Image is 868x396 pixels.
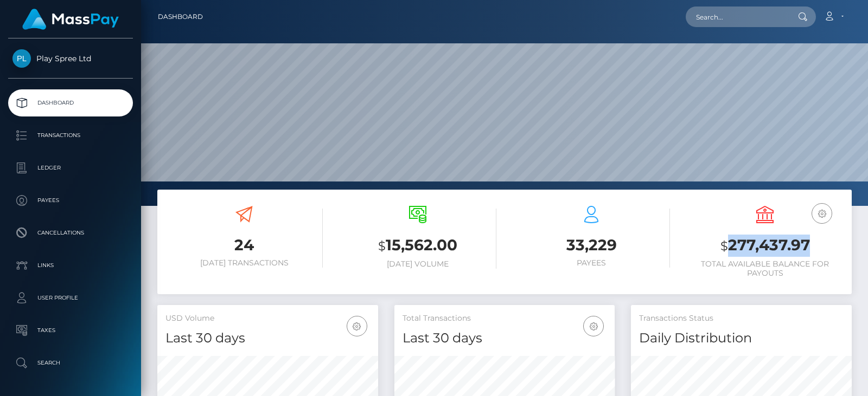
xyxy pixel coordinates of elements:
[12,290,129,306] p: User Profile
[8,219,133,246] a: Cancellations
[12,192,129,209] p: Payees
[12,257,129,274] p: Links
[8,122,133,149] a: Transactions
[513,235,670,256] h3: 33,229
[339,235,496,257] h3: 15,562.00
[165,258,323,268] h6: [DATE] Transactions
[639,313,844,324] h5: Transactions Status
[12,49,31,68] img: Play Spree Ltd
[165,329,370,348] h4: Last 30 days
[403,313,607,324] h5: Total Transactions
[12,95,129,111] p: Dashboard
[720,238,728,254] small: $
[165,235,323,256] h3: 24
[165,313,370,324] h5: USD Volume
[12,322,129,339] p: Taxes
[8,284,133,311] a: User Profile
[8,349,133,376] a: Search
[12,160,129,176] p: Ledger
[339,259,496,269] h6: [DATE] Volume
[686,235,844,257] h3: 277,437.97
[12,127,129,144] p: Transactions
[513,258,670,268] h6: Payees
[378,238,386,254] small: $
[8,89,133,116] a: Dashboard
[12,355,129,371] p: Search
[8,187,133,214] a: Payees
[8,154,133,181] a: Ledger
[158,5,203,28] a: Dashboard
[8,252,133,279] a: Links
[22,9,119,30] img: MassPay Logo
[639,329,844,348] h4: Daily Distribution
[403,329,607,348] h4: Last 30 days
[8,54,133,63] span: Play Spree Ltd
[686,259,844,278] h6: Total Available Balance for Payouts
[8,317,133,344] a: Taxes
[686,7,788,27] input: Search...
[12,225,129,241] p: Cancellations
